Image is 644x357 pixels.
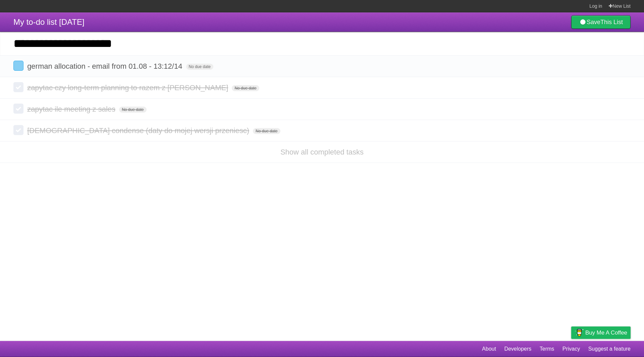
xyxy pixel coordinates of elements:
[13,125,23,135] label: Done
[600,19,623,25] b: This List
[232,85,259,91] span: No due date
[571,326,631,339] a: Buy me a coffee
[186,64,213,70] span: No due date
[27,83,230,92] span: zapytac czy long-term planning to razem z [PERSON_NAME]
[585,327,627,339] span: Buy me a coffee
[27,105,117,113] span: zapytac ile meeting z sales
[13,104,23,114] label: Done
[119,107,146,113] span: No due date
[588,343,631,355] a: Suggest a feature
[571,15,631,29] a: SaveThis List
[253,128,280,134] span: No due date
[540,343,554,355] a: Terms
[27,62,184,70] span: german allocation - email from 01.08 - 13:12/14
[13,61,23,71] label: Done
[280,148,364,156] a: Show all completed tasks
[504,343,531,355] a: Developers
[13,82,23,92] label: Done
[575,327,584,338] img: Buy me a coffee
[482,343,496,355] a: About
[562,343,580,355] a: Privacy
[13,17,85,26] span: My to-do list [DATE]
[27,126,251,135] span: [DEMOGRAPHIC_DATA] condense (daty do mojej wersji przeniesc)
